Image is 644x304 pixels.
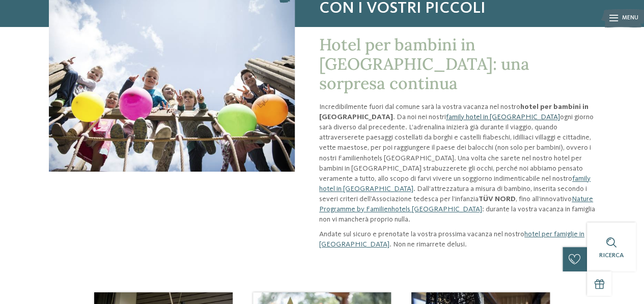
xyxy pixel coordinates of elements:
span: Ricerca [599,252,624,259]
a: family hotel in [GEOGRAPHIC_DATA] [446,114,560,121]
p: Incredibilmente fuori dal comune sarà la vostra vacanza nel nostro . Da noi nei nostri ogni giorn... [319,102,595,225]
strong: hotel per bambini in [GEOGRAPHIC_DATA] [319,103,589,121]
strong: TÜV NORD [479,196,516,203]
span: Hotel per bambini in [GEOGRAPHIC_DATA]: una sorpresa continua [319,34,529,94]
a: hotel per famiglie in [GEOGRAPHIC_DATA] [319,231,584,248]
p: Andate sul sicuro e prenotate la vostra prossima vacanza nel nostro . Non ne rimarrete delusi. [319,229,595,250]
